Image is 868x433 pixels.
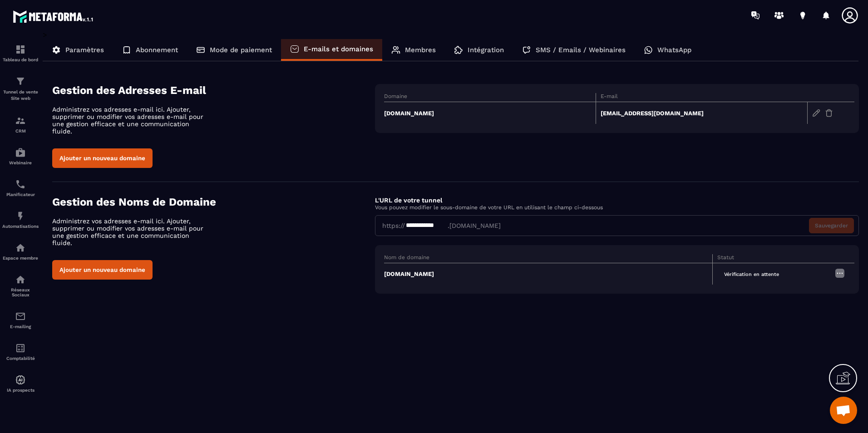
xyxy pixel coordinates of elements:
img: formation [15,115,26,126]
th: Nom de domaine [384,254,713,263]
th: Domaine [384,93,596,102]
p: Webinaire [2,160,39,165]
a: automationsautomationsEspace membre [2,236,39,267]
h4: Gestion des Adresses E-mail [52,84,375,97]
p: Comptabilité [2,356,39,361]
th: E-mail [596,93,807,102]
label: L'URL de votre tunnel [375,197,442,204]
th: Statut [712,254,830,263]
img: formation [15,44,26,55]
a: schedulerschedulerPlanificateur [2,172,39,204]
p: Automatisations [2,224,39,229]
p: Espace membre [2,256,39,261]
a: emailemailE-mailing [2,304,39,336]
img: automations [15,242,26,253]
td: [EMAIL_ADDRESS][DOMAIN_NAME] [596,102,807,124]
a: accountantaccountantComptabilité [2,336,39,368]
p: Intégration [468,46,504,54]
p: Mode de paiement [210,46,272,54]
img: accountant [15,343,26,354]
p: Abonnement [136,46,178,54]
p: Tunnel de vente Site web [2,89,39,102]
a: social-networksocial-networkRéseaux Sociaux [2,267,39,304]
img: automations [15,211,26,221]
img: trash-gr.2c9399ab.svg [825,109,833,117]
p: SMS / Emails / Webinaires [536,46,626,54]
p: Paramètres [65,46,104,54]
img: scheduler [15,179,26,190]
p: E-mails et domaines [304,45,373,53]
img: email [15,311,26,322]
p: Réseaux Sociaux [2,287,39,297]
a: formationformationTunnel de vente Site web [2,69,39,108]
p: IA prospects [2,388,39,393]
a: automationsautomationsAutomatisations [2,204,39,236]
p: Administrez vos adresses e-mail ici. Ajouter, supprimer ou modifier vos adresses e-mail pour une ... [52,217,211,246]
p: E-mailing [2,324,39,329]
button: Ajouter un nouveau domaine [52,148,153,168]
p: Vous pouvez modifier le sous-domaine de votre URL en utilisant le champ ci-dessous [375,204,859,211]
div: > [43,30,859,307]
img: more [834,268,845,279]
td: [DOMAIN_NAME] [384,263,713,285]
p: Administrez vos adresses e-mail ici. Ajouter, supprimer ou modifier vos adresses e-mail pour une ... [52,106,211,135]
p: WhatsApp [657,46,691,54]
img: edit-gr.78e3acdd.svg [812,109,820,117]
img: social-network [15,274,26,285]
p: Membres [405,46,436,54]
div: Ouvrir le chat [830,397,857,424]
p: Tableau de bord [2,57,39,62]
a: formationformationTableau de bord [2,37,39,69]
p: Planificateur [2,192,39,197]
td: [DOMAIN_NAME] [384,102,596,124]
img: logo [13,8,94,25]
a: automationsautomationsWebinaire [2,140,39,172]
img: automations [15,374,26,385]
a: formationformationCRM [2,108,39,140]
p: CRM [2,128,39,133]
img: formation [15,76,26,87]
button: Ajouter un nouveau domaine [52,260,153,280]
h4: Gestion des Noms de Domaine [52,196,375,208]
span: Vérification en attente [717,269,786,280]
img: automations [15,147,26,158]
